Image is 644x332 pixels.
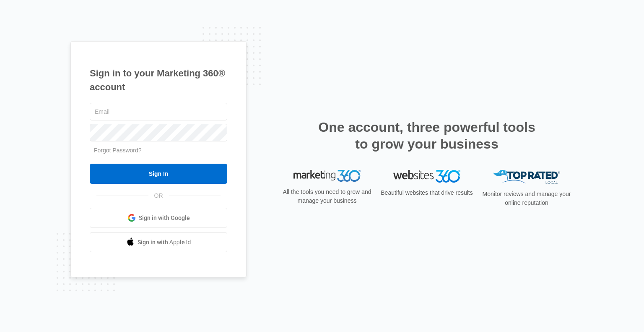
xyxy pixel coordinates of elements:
[94,147,142,154] a: Forgot Password?
[380,188,474,197] p: Beautiful websites that drive results
[393,170,460,182] img: Websites 360
[480,190,574,207] p: Monitor reviews and manage your online reputation
[90,232,227,252] a: Sign in with Apple Id
[139,214,190,222] span: Sign in with Google
[293,170,361,182] img: Marketing 360
[280,188,374,205] p: All the tools you need to grow and manage your business
[148,191,169,200] span: OR
[90,66,227,94] h1: Sign in to your Marketing 360® account
[90,103,227,120] input: Email
[90,164,227,184] input: Sign In
[316,119,538,152] h2: One account, three powerful tools to grow your business
[138,238,191,247] span: Sign in with Apple Id
[493,170,560,184] img: Top Rated Local
[90,208,227,228] a: Sign in with Google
